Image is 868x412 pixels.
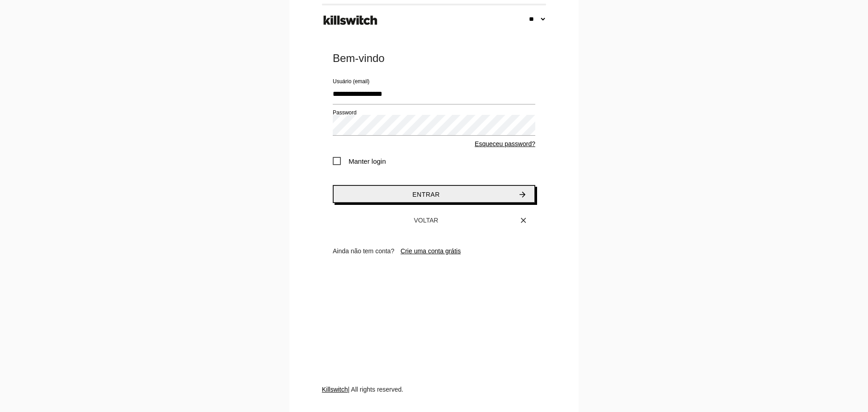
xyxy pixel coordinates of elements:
[401,247,461,255] a: Crie uma conta grátis
[519,212,528,228] i: close
[333,247,394,255] span: Ainda não tem conta?
[333,51,535,66] div: Bem-vindo
[321,12,379,28] img: ks-logo-black-footer.png
[333,109,357,117] label: Password
[333,185,535,203] button: Entrararrow_forward
[414,217,439,224] span: Voltar
[412,191,440,198] span: Entrar
[333,77,369,85] label: Usuário (email)
[333,156,386,167] span: Manter login
[475,140,535,147] a: Esqueceu password?
[518,186,527,203] i: arrow_forward
[322,386,348,393] a: Killswitch
[322,385,546,412] div: | All rights reserved.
